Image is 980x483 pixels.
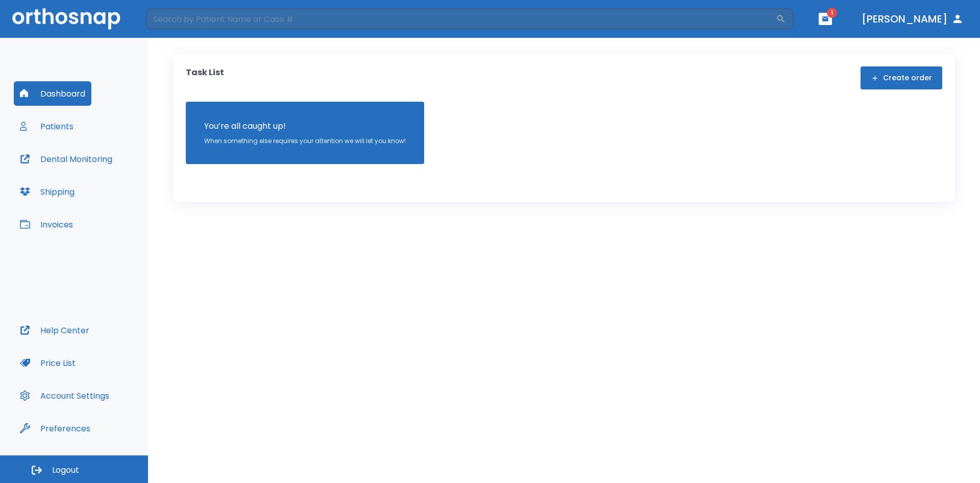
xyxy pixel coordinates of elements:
[861,66,942,89] button: Create order
[146,9,776,29] input: Search by Patient Name or Case #
[14,81,91,106] button: Dashboard
[14,318,95,342] button: Help Center
[14,416,96,441] button: Preferences
[14,383,115,408] button: Account Settings
[52,465,79,476] span: Logout
[827,8,837,18] span: 1
[14,212,79,237] button: Invoices
[204,120,406,132] p: You’re all caught up!
[14,351,82,375] button: Price List
[14,114,80,139] button: Patients
[12,8,120,29] img: Orthosnap
[204,136,406,146] p: When something else requires your attention we will let you know!
[88,424,97,433] div: Tooltip anchor
[857,10,968,28] button: [PERSON_NAME]
[186,66,224,89] p: Task List
[14,147,118,171] button: Dental Monitoring
[14,179,81,204] button: Shipping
